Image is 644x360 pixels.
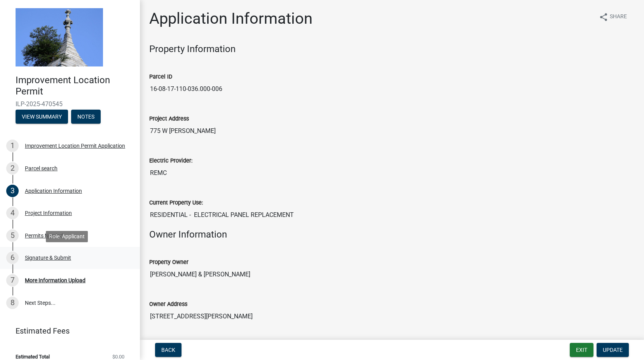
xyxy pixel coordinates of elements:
a: Estimated Fees [6,323,127,339]
span: Estimated Total [16,354,50,359]
div: Application Information [25,188,82,194]
label: Electric Provider: [149,158,192,164]
wm-modal-confirm: Summary [16,114,68,120]
div: Parcel search [25,166,58,171]
span: Share [610,12,627,22]
h4: Owner Information [149,229,635,240]
label: Parcel ID [149,74,172,80]
img: Decatur County, Indiana [16,8,103,66]
div: Project Information [25,210,72,216]
div: 2 [6,162,19,175]
button: Back [155,343,182,357]
wm-modal-confirm: Notes [71,114,101,120]
div: Improvement Location Permit Application [25,143,125,149]
label: Project Address [149,116,189,122]
h4: Improvement Location Permit [16,75,134,97]
div: 1 [6,140,19,152]
h4: Property Information [149,44,635,55]
button: Notes [71,110,101,124]
span: Update [603,347,623,353]
button: shareShare [593,9,633,24]
span: $0.00 [112,354,124,359]
div: More Information Upload [25,278,86,283]
div: 3 [6,185,19,197]
label: Property Owner [149,260,188,265]
button: Update [597,343,629,357]
div: Permits Needed [25,233,63,238]
div: Role: Applicant [46,231,88,242]
div: 8 [6,297,19,309]
div: 7 [6,274,19,287]
button: Exit [570,343,593,357]
label: Current Property Use: [149,200,203,206]
h1: Application Information [149,9,312,28]
label: Owner Address [149,302,187,307]
span: Back [161,347,175,353]
div: 6 [6,252,19,264]
div: Signature & Submit [25,255,71,260]
div: 4 [6,207,19,219]
span: ILP-2025-470545 [16,100,124,108]
button: View Summary [16,110,68,124]
div: 5 [6,229,19,242]
i: share [599,12,608,22]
